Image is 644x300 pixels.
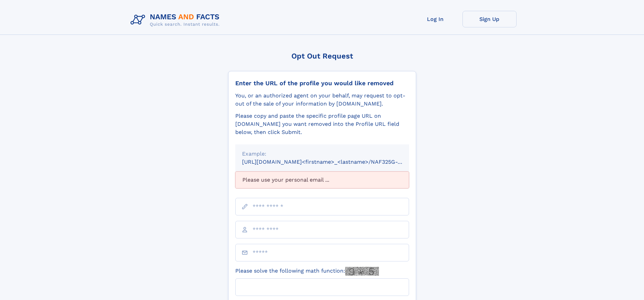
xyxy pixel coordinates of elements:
div: Enter the URL of the profile you would like removed [235,79,409,87]
div: Example: [242,150,402,158]
div: Please use your personal email ... [235,171,409,188]
small: [URL][DOMAIN_NAME]<firstname>_<lastname>/NAF325G-xxxxxxxx [242,159,422,165]
label: Please solve the following math function: [235,267,379,276]
div: Opt Out Request [228,52,416,60]
a: Log In [408,11,462,27]
div: You, or an authorized agent on your behalf, may request to opt-out of the sale of your informatio... [235,92,409,108]
div: Please copy and paste the specific profile page URL on [DOMAIN_NAME] you want removed into the Pr... [235,112,409,136]
a: Sign Up [462,11,517,27]
img: Logo Names and Facts [128,11,225,29]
